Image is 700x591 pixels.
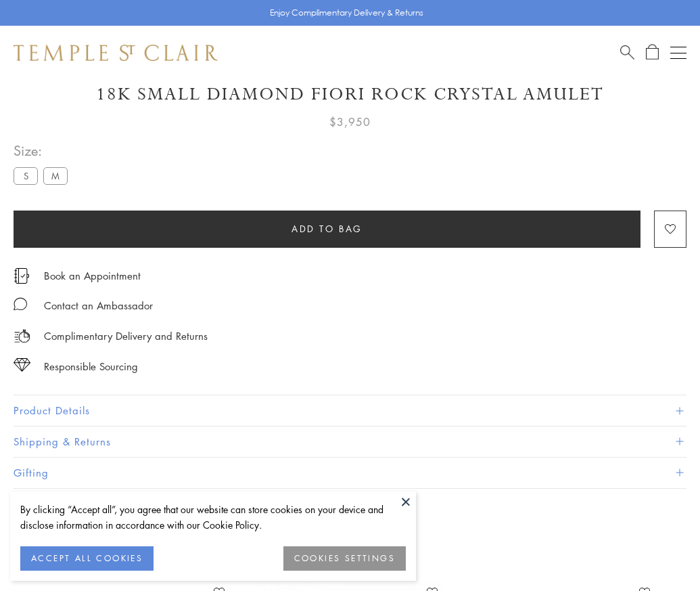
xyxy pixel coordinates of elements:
span: $3,950 [329,113,371,131]
img: Temple St. Clair [14,45,218,61]
img: icon_sourcing.svg [14,358,30,372]
button: COOKIES SETTINGS [283,546,406,571]
button: Product Details [14,395,686,426]
a: Book an Appointment [44,268,141,283]
div: Contact an Ambassador [44,297,153,314]
p: Complimentary Delivery and Returns [44,328,208,345]
button: Gifting [14,458,686,488]
a: Open Shopping Bag [646,44,659,61]
img: icon_delivery.svg [14,328,30,345]
label: S [14,167,38,184]
div: Responsible Sourcing [44,358,138,375]
button: ACCEPT ALL COOKIES [20,546,154,571]
h1: 18K Small Diamond Fiori Rock Crystal Amulet [14,83,686,106]
span: Add to bag [291,221,363,236]
img: MessageIcon-01_2.svg [14,297,27,311]
button: Add to bag [14,211,640,248]
label: M [43,167,68,184]
a: Search [620,44,634,61]
p: Enjoy Complimentary Delivery & Returns [270,6,423,20]
div: By clicking “Accept all”, you agree that our website can store cookies on your device and disclos... [20,502,406,533]
button: Open navigation [670,45,686,61]
img: icon_appointment.svg [14,268,30,284]
span: Size: [14,139,73,162]
button: Shipping & Returns [14,426,686,457]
